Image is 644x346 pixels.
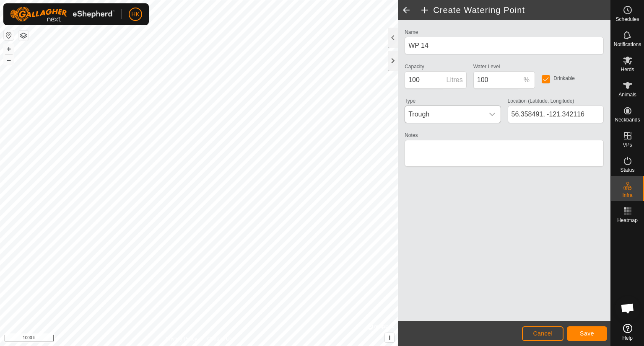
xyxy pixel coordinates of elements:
[611,320,644,344] a: Help
[405,97,415,105] label: Type
[518,71,535,89] p-inputgroup-addon: %
[405,132,418,139] label: Notes
[623,142,632,147] span: VPs
[580,330,594,337] span: Save
[4,44,14,54] button: +
[405,63,424,70] label: Capacity
[621,67,634,72] span: Herds
[131,10,139,19] span: HK
[618,92,636,97] span: Animals
[385,333,394,342] button: i
[389,334,390,341] span: i
[615,117,640,122] span: Neckbands
[614,42,641,47] span: Notifications
[443,71,467,89] p-inputgroup-addon: Litres
[405,28,418,36] label: Name
[473,71,519,89] input: 0
[4,55,14,65] button: –
[473,63,500,70] label: Water Level
[166,335,197,343] a: Privacy Policy
[522,326,563,341] button: Cancel
[10,7,115,22] img: Gallagher Logo
[617,218,638,223] span: Heatmap
[18,31,29,41] button: Map Layers
[615,296,640,321] div: Open chat
[615,17,639,22] span: Schedules
[553,76,575,81] label: Drinkable
[622,193,632,198] span: Infra
[508,97,574,105] label: Location (Latitude, Longitude)
[622,336,633,341] span: Help
[620,168,634,173] span: Status
[207,335,232,343] a: Contact Us
[4,30,14,40] button: Reset Map
[567,326,607,341] button: Save
[484,106,501,123] div: dropdown trigger
[420,5,610,15] h2: Create Watering Point
[533,330,553,337] span: Cancel
[405,106,483,123] span: Trough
